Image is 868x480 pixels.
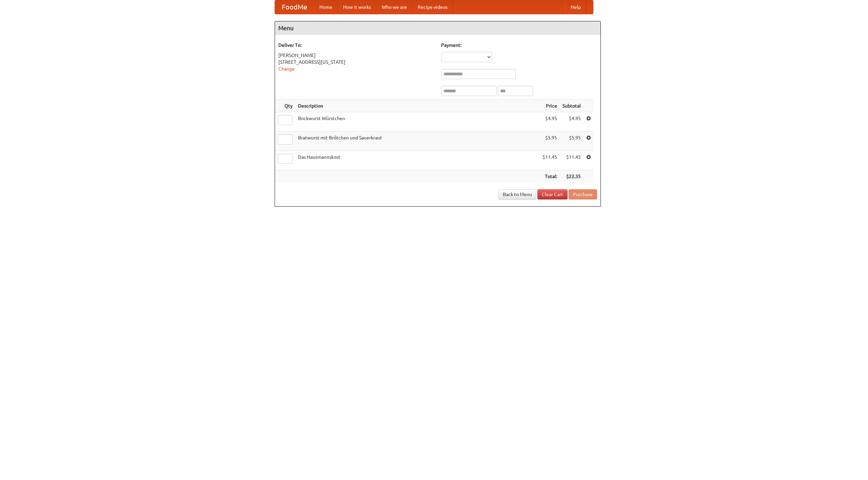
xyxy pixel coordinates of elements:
[560,112,584,132] td: $4.95
[295,132,540,151] td: Bratwurst mit Brötchen und Sauerkraut
[295,151,540,170] td: Das Hausmannskost
[540,170,560,183] th: Total:
[338,0,376,14] a: How it works
[498,189,536,199] a: Back to Menu
[560,170,584,183] th: $22.35
[565,0,586,14] a: Help
[540,132,560,151] td: $5.95
[560,100,584,112] th: Subtotal
[441,42,597,49] h5: Payment:
[278,52,434,59] div: [PERSON_NAME]
[569,189,597,199] button: Purchase
[295,112,540,132] td: Bockwurst Würstchen
[275,0,314,14] a: FoodMe
[278,42,434,49] h5: Deliver To:
[560,151,584,170] td: $11.45
[540,112,560,132] td: $4.95
[540,151,560,170] td: $11.45
[314,0,338,14] a: Home
[537,189,568,199] a: Clear Cart
[376,0,412,14] a: Who we are
[540,100,560,112] th: Price
[278,59,434,65] div: [STREET_ADDRESS][US_STATE]
[278,66,295,72] a: Change
[275,100,295,112] th: Qty
[295,100,540,112] th: Description
[412,0,453,14] a: Recipe videos
[560,132,584,151] td: $5.95
[275,21,600,35] h4: Menu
